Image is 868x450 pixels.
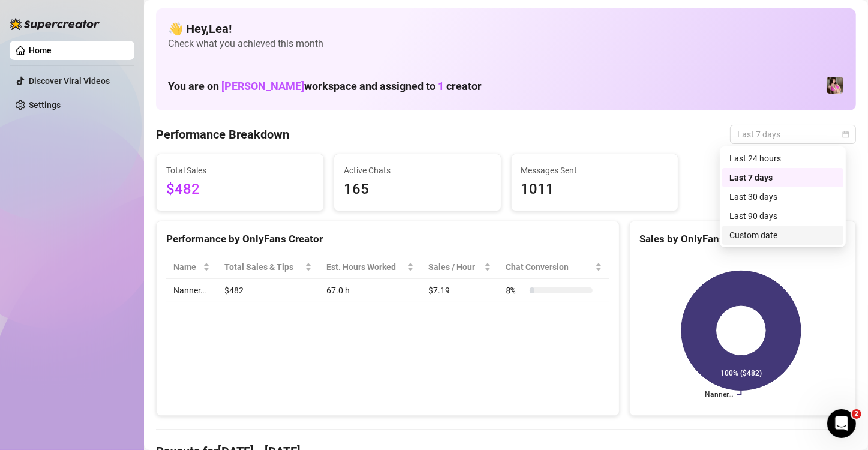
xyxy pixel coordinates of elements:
[842,131,849,138] span: calendar
[224,260,302,274] span: Total Sales & Tips
[438,80,444,92] span: 1
[722,149,843,168] div: Last 24 hours
[221,80,304,92] span: [PERSON_NAME]
[166,256,217,279] th: Name
[319,279,421,302] td: 67.0 h
[428,260,482,274] span: Sales / Hour
[166,231,609,247] div: Performance by OnlyFans Creator
[729,209,836,223] div: Last 90 days
[326,260,404,274] div: Est. Hours Worked
[729,152,836,165] div: Last 24 hours
[722,226,843,245] div: Custom date
[421,279,498,302] td: $7.19
[852,409,861,419] span: 2
[705,391,733,399] text: Nanner…
[168,80,482,93] h1: You are on workspace and assigned to creator
[737,125,849,143] span: Last 7 days
[827,409,856,438] iframe: Intercom live chat
[344,178,491,201] span: 165
[421,256,498,279] th: Sales / Hour
[729,190,836,203] div: Last 30 days
[166,178,314,201] span: $482
[506,260,593,274] span: Chat Conversion
[729,229,836,242] div: Custom date
[217,279,319,302] td: $482
[166,279,217,302] td: Nanner…
[173,260,200,274] span: Name
[506,284,525,297] span: 8 %
[29,100,61,110] a: Settings
[729,171,836,184] div: Last 7 days
[521,164,669,177] span: Messages Sent
[521,178,669,201] span: 1011
[344,164,491,177] span: Active Chats
[722,168,843,187] div: Last 7 days
[722,206,843,226] div: Last 90 days
[168,20,844,37] h4: 👋 Hey, Lea !
[498,256,609,279] th: Chat Conversion
[166,164,314,177] span: Total Sales
[827,77,843,94] img: Nanner
[722,187,843,206] div: Last 30 days
[639,231,846,247] div: Sales by OnlyFans Creator
[29,76,110,86] a: Discover Viral Videos
[217,256,319,279] th: Total Sales & Tips
[168,37,844,50] span: Check what you achieved this month
[156,126,289,143] h4: Performance Breakdown
[10,18,100,30] img: logo-BBDzfeDw.svg
[29,46,52,55] a: Home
